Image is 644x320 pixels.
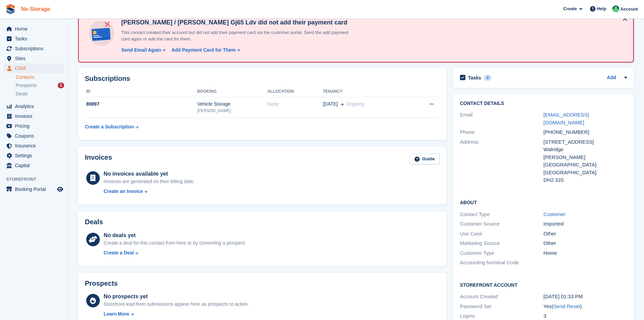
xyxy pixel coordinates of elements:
span: Home [15,24,56,34]
div: No deals yet [104,231,246,239]
div: Create an Invoice [104,188,143,195]
th: ID [85,86,197,97]
div: [DATE] 01:33 PM [544,293,627,301]
a: Guide [410,154,440,165]
h2: Storefront Account [460,281,627,288]
div: Walridge [544,146,627,154]
a: Add [607,74,616,82]
div: Use Case [460,230,544,238]
span: Create [563,5,577,12]
div: Create a deal for this contact from here or by converting a prospect. [104,239,246,247]
h2: Prospects [85,280,118,287]
a: menu [3,121,64,131]
div: [GEOGRAPHIC_DATA] [544,169,627,177]
a: Contacts [16,74,64,81]
div: Accounting Nominal Code [460,259,544,267]
div: Other [544,239,627,247]
a: menu [3,141,64,150]
div: Storefront lead form submissions appear here as prospects to action. [104,301,249,308]
a: menu [3,54,64,63]
a: Customer [544,211,566,217]
a: Deals [16,90,64,97]
h4: [PERSON_NAME] / [PERSON_NAME] Gj65 Ldv did not add their payment card [118,19,356,26]
span: [DATE] [323,101,338,108]
h2: Subscriptions [85,75,440,83]
div: Phone [460,128,544,136]
div: Email [460,111,544,126]
div: DH2 3JS [544,176,627,184]
div: Account Created [460,293,544,301]
div: No prospects yet [104,292,249,301]
h2: Invoices [85,154,112,165]
a: Add Payment Card for Them [169,47,241,54]
div: Send Email Again [121,47,161,54]
th: Allocation [268,86,323,97]
div: Other [544,230,627,238]
img: Jay Johal [612,5,619,12]
span: Booking Portal [15,184,56,194]
span: Analytics [15,102,56,111]
th: Tenancy [323,86,410,97]
a: menu [3,111,64,121]
a: menu [3,151,64,160]
div: [PERSON_NAME] [197,108,268,114]
span: Sites [15,54,56,63]
div: [PHONE_NUMBER] [544,128,627,136]
div: Logins [460,312,544,320]
div: 0 [484,75,492,81]
a: menu [3,161,64,170]
th: Booking [197,86,268,97]
span: Insurance [15,141,56,150]
a: Send Reset [553,303,580,309]
a: menu [3,34,64,43]
span: Subscriptions [15,44,56,53]
a: menu [3,24,64,34]
span: Capital [15,161,56,170]
div: Password Set [460,303,544,310]
img: stora-icon-8386f47178a22dfd0bd8f6a31ec36ba5ce8667c1dd55bd0f319d3a0aa187defe.svg [5,4,16,14]
div: Create a Deal [104,249,134,256]
a: menu [3,102,64,111]
a: Create a Deal [104,249,246,256]
div: 80897 [85,101,197,108]
div: 3 [544,312,627,320]
span: Settings [15,151,56,160]
a: menu [3,131,64,141]
a: menu [3,44,64,53]
a: Create a Subscription [85,121,139,133]
div: Create a Subscription [85,123,134,130]
div: [STREET_ADDRESS] [544,138,627,146]
a: Ne-Storage [18,3,53,15]
div: Contact Type [460,211,544,218]
span: Storefront [6,176,68,183]
a: Create an Invoice [104,188,195,195]
div: Learn More [104,310,129,318]
span: Deals [16,91,28,97]
span: Prospects [16,82,37,89]
h2: Contact Details [460,101,627,106]
span: CRM [15,64,56,73]
div: Customer Type [460,249,544,257]
span: Account [620,6,638,13]
a: Prospects 1 [16,82,64,89]
span: Pricing [15,121,56,131]
p: This contact created their account but did not add their payment card via the customer portal. Se... [118,29,356,42]
a: Learn More [104,310,249,318]
h2: Deals [85,218,103,226]
span: Help [597,5,606,12]
span: Invoices [15,111,56,121]
a: [EMAIL_ADDRESS][DOMAIN_NAME] [544,112,589,125]
div: Customer Source [460,220,544,228]
div: Marketing Source [460,239,544,247]
div: 1 [58,83,64,88]
div: Home [544,249,627,257]
div: Imported [544,220,627,228]
div: None [268,101,323,108]
div: Vehicle Storage [197,101,268,108]
a: Preview store [56,185,64,193]
div: [PERSON_NAME][GEOGRAPHIC_DATA] [544,154,627,169]
div: No invoices available yet [104,170,195,178]
span: Ongoing [346,101,364,107]
h2: About [460,199,627,206]
a: menu [3,64,64,73]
